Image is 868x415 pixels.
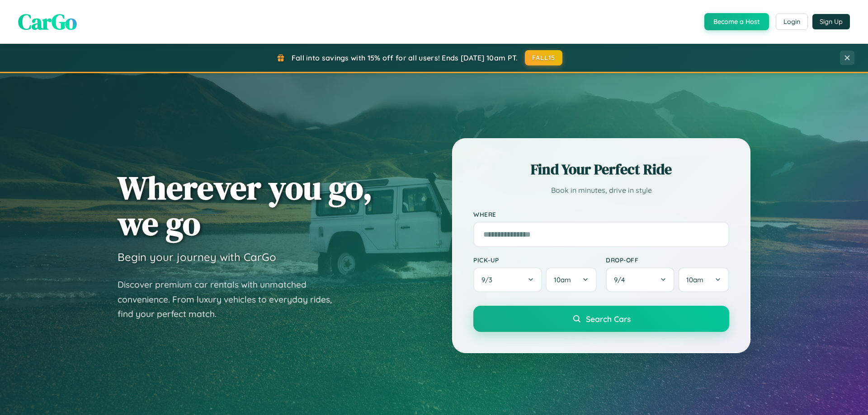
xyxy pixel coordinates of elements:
[606,267,675,292] button: 9/4
[614,275,629,284] span: 9 / 4
[118,277,344,322] p: Discover premium car rentals with unmatched convenience. From luxury vehicles to everyday rides, ...
[481,275,497,284] span: 9 / 3
[525,50,563,65] button: FALL15
[473,159,729,179] h2: Find Your Perfect Ride
[704,13,769,30] button: Become a Host
[554,275,571,284] span: 10am
[812,14,850,29] button: Sign Up
[473,256,597,264] label: Pick-up
[18,7,77,37] span: CarGo
[118,250,276,264] h3: Begin your journey with CarGo
[473,267,542,292] button: 9/3
[776,14,808,30] button: Login
[606,256,729,264] label: Drop-off
[473,306,729,332] button: Search Cars
[686,275,703,284] span: 10am
[473,184,729,197] p: Book in minutes, drive in style
[292,53,518,62] span: Fall into savings with 15% off for all users! Ends [DATE] 10am PT.
[546,267,597,292] button: 10am
[678,267,729,292] button: 10am
[118,170,373,241] h1: Wherever you go, we go
[473,210,729,218] label: Where
[586,314,631,324] span: Search Cars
